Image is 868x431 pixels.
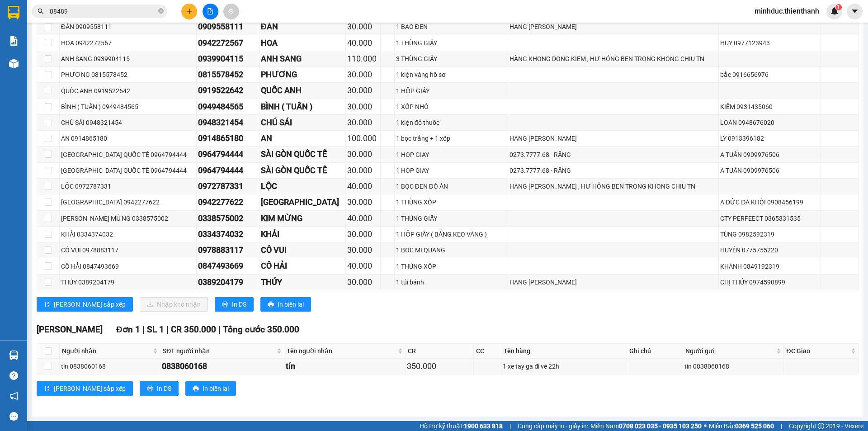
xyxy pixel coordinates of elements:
div: HANG [PERSON_NAME] [509,277,717,287]
button: aim [223,4,239,19]
div: BÌNH ( TUẤN ) 0949484565 [61,102,195,112]
td: SÀI GÒN QUỐC TẾ [259,163,346,179]
span: In DS [157,384,171,393]
div: 0978883117 [198,244,257,256]
td: CẨM TIÊN [259,194,346,210]
span: copyright [818,423,824,429]
span: CR 350.000 [171,324,216,335]
div: 1 xe tay ga đi vé 22h [503,361,625,371]
div: 0919522642 [198,84,257,97]
img: logo-vxr [8,6,19,19]
td: QUỐC ANH [259,83,346,99]
span: | [166,324,169,335]
th: Ghi chú [627,344,683,359]
div: KHẢI 0334374032 [61,229,195,239]
strong: 0369 525 060 [735,422,774,430]
div: 0273.7777.68 - RĂNG [509,166,717,175]
div: HUY 0977123943 [720,38,819,48]
div: tín [286,360,403,373]
div: 0942272567 [198,37,257,49]
td: 0978883117 [197,242,259,258]
div: 1 HOP GIAY [396,150,506,160]
th: CC [474,344,501,359]
td: 0964794444 [197,163,259,179]
div: 40.000 [347,260,379,272]
div: SÀI GÒN QUỐC TẾ [261,164,344,177]
span: In DS [232,299,246,309]
div: HÀNG KHONG DONG KIEM , HƯ HỎNG BEN TRONG KHONG CHIU TN [509,54,717,64]
span: [PERSON_NAME] [37,324,103,335]
span: question-circle [9,371,18,380]
td: THÚY [259,275,346,290]
div: 0909558111 [198,20,257,33]
div: 1 THÙNG GIẤY [396,213,506,223]
span: Tên người nhận [287,346,396,356]
div: PHƯƠNG [261,68,344,81]
div: 30.000 [347,228,379,241]
img: warehouse-icon [9,59,19,68]
div: CÔ HẢI 0847493669 [61,261,195,271]
div: THÚY 0389204179 [61,277,195,287]
div: 30.000 [347,164,379,177]
td: 0334374032 [197,227,259,242]
div: 0273.7777.68 - RĂNG [509,150,717,160]
div: 110.000 [347,52,379,65]
td: 0939904115 [197,51,259,67]
div: 1 XỐP NHỎ [396,102,506,112]
td: PHƯƠNG [259,67,346,83]
span: ⚪️ [704,424,707,428]
span: aim [228,8,234,14]
div: 1 HOP GIAY [396,166,506,175]
div: 0338575002 [198,212,257,225]
span: Hỗ trợ kỹ thuật: [420,421,503,431]
button: printerIn biên lai [260,297,311,312]
td: 0948321454 [197,115,259,131]
div: 1 BỌC ĐEN ĐÒ ĂN [396,181,506,191]
div: 30.000 [347,244,379,256]
div: HUYỀN 0775755220 [720,245,819,255]
td: KHẢI [259,227,346,242]
button: file-add [203,4,218,19]
div: 1 bọc trắng + 1 xốp [396,133,506,143]
td: tín [284,359,405,374]
div: 0949484565 [198,100,257,113]
span: message [9,412,18,421]
img: solution-icon [9,36,19,46]
div: 0964794444 [198,164,257,177]
div: CHÚ SÁI 0948321454 [61,118,195,128]
div: A TUẤN 0909976506 [720,150,819,160]
td: KIM MỪNG [259,211,346,227]
div: [GEOGRAPHIC_DATA] [261,196,344,208]
div: CÔ VUI [261,244,344,256]
div: 1 HỘP GIẤY ( BĂNG KEO VÀNG ) [396,229,506,239]
div: 0389204179 [198,276,257,289]
div: [GEOGRAPHIC_DATA] 0942277622 [61,197,195,207]
div: 0847493669 [198,260,257,272]
span: Miền Bắc [709,421,774,431]
div: LỘC [261,180,344,193]
td: BÌNH ( TUẤN ) [259,99,346,115]
td: 0964794444 [197,147,259,162]
td: HOA [259,35,346,51]
div: CHỊ THỦY 0974590899 [720,277,819,287]
span: sort-ascending [44,385,50,393]
button: printerIn biên lai [185,381,236,396]
div: 0972787331 [198,180,257,193]
div: 30.000 [347,100,379,113]
div: AN [261,132,344,145]
span: sort-ascending [44,301,50,308]
div: 40.000 [347,37,379,49]
td: CÔ HẢI [259,258,346,274]
div: 1 BAO ĐEN [396,22,506,32]
div: 1 túi bánh [396,277,506,287]
div: 1 kiện vàng hồ sơ [396,70,506,80]
th: Tên hàng [501,344,627,359]
span: notification [9,392,18,400]
td: 0838060168 [160,359,284,374]
span: close-circle [158,8,164,14]
span: SĐT người nhận [163,346,275,356]
td: ĐÁN [259,19,346,35]
div: 350.000 [407,360,472,373]
div: QUỐC ANH [261,84,344,97]
div: 0815578452 [198,68,257,81]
